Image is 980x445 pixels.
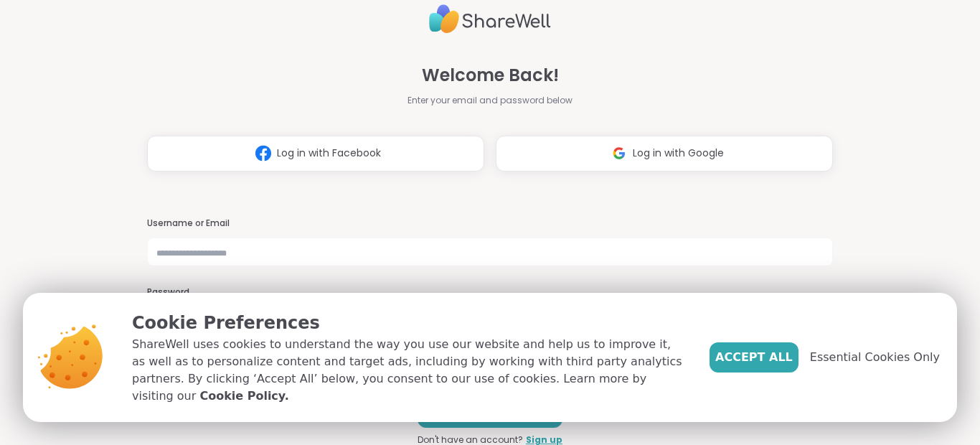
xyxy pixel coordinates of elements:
img: ShareWell Logomark [250,140,277,167]
img: ShareWell Logomark [606,140,633,167]
button: Accept All [710,342,798,373]
span: Essential Cookies Only [810,349,940,366]
a: Cookie Policy. [199,388,288,405]
span: Accept All [715,349,793,366]
span: Log in with Google [633,146,724,161]
h3: Username or Email [147,217,833,230]
h3: Password [147,286,833,299]
button: Log in with Google [496,136,833,172]
p: ShareWell uses cookies to understand the way you use our website and help us to improve it, as we... [132,336,687,405]
p: Cookie Preferences [132,310,687,336]
button: Log in with Facebook [147,136,484,172]
span: Enter your email and password below [407,94,573,107]
span: Welcome Back! [422,62,559,88]
span: Log in with Facebook [277,146,381,161]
